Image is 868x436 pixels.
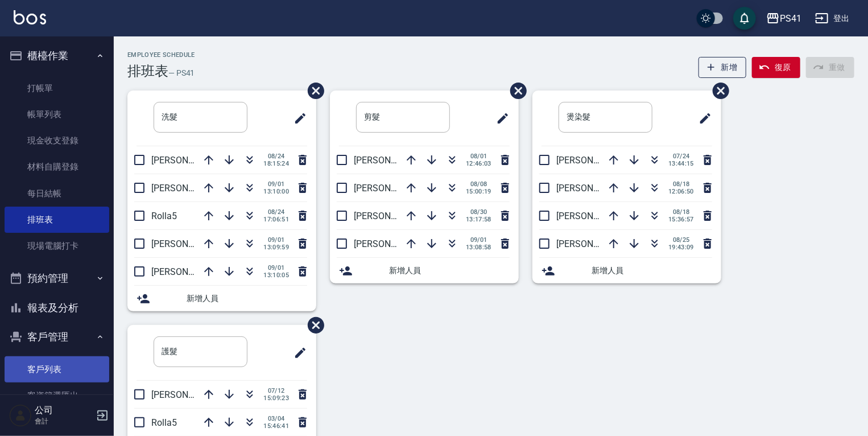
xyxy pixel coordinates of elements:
[263,422,289,430] span: 15:46:41
[356,102,450,133] input: 排版標題
[5,207,109,233] a: 排班表
[466,216,491,223] span: 13:17:58
[263,216,289,223] span: 17:06:51
[151,389,225,400] span: [PERSON_NAME]9
[151,155,225,166] span: [PERSON_NAME]1
[263,236,289,244] span: 09/01
[263,180,289,188] span: 09/01
[466,244,491,251] span: 13:08:58
[780,11,801,26] div: PS41
[354,211,427,221] span: [PERSON_NAME]9
[263,272,289,279] span: 13:10:05
[14,10,46,24] img: Logo
[668,236,694,244] span: 08/25
[5,101,109,127] a: 帳單列表
[489,105,510,132] span: 修改班表的標題
[5,75,109,101] a: 打帳單
[762,7,806,30] button: PS41
[556,211,630,221] span: [PERSON_NAME]9
[5,180,109,207] a: 每日結帳
[5,293,109,323] button: 報表及分析
[556,183,630,194] span: [PERSON_NAME]2
[9,404,32,427] img: Person
[299,309,326,342] span: 刪除班表
[668,180,694,188] span: 08/18
[151,238,230,249] span: [PERSON_NAME]15
[502,74,528,108] span: 刪除班表
[287,105,307,132] span: 修改班表的標題
[151,266,225,277] span: [PERSON_NAME]9
[263,160,289,167] span: 18:15:24
[668,153,694,160] span: 07/24
[151,211,177,221] span: Rolla5
[698,57,747,78] button: 新增
[263,394,289,402] span: 15:09:23
[466,160,491,167] span: 12:46:03
[354,183,432,194] span: [PERSON_NAME]15
[692,105,712,132] span: 修改班表的標題
[592,265,712,277] span: 新增人員
[556,238,630,249] span: [PERSON_NAME]1
[263,153,289,160] span: 08/24
[5,382,109,409] a: 客資篩選匯出
[466,208,491,216] span: 08/30
[263,415,289,422] span: 03/04
[811,8,854,29] button: 登出
[5,322,109,352] button: 客戶管理
[466,153,491,160] span: 08/01
[668,160,694,167] span: 13:44:15
[127,51,195,59] h2: Employee Schedule
[263,188,289,195] span: 13:10:00
[35,405,93,416] h5: 公司
[263,264,289,272] span: 09/01
[466,188,491,195] span: 15:00:19
[752,57,800,78] button: 復原
[127,63,168,79] h3: 排班表
[559,102,652,133] input: 排版標題
[330,258,519,283] div: 新增人員
[466,180,491,188] span: 08/08
[5,356,109,382] a: 客戶列表
[704,74,731,108] span: 刪除班表
[5,233,109,259] a: 現場電腦打卡
[263,387,289,394] span: 07/12
[668,244,694,251] span: 19:43:09
[733,7,756,30] button: save
[354,155,427,166] span: [PERSON_NAME]2
[263,208,289,216] span: 08/24
[299,74,326,108] span: 刪除班表
[532,258,721,283] div: 新增人員
[5,41,109,71] button: 櫃檯作業
[127,286,316,311] div: 新增人員
[668,208,694,216] span: 08/18
[389,265,510,277] span: 新增人員
[466,236,491,244] span: 09/01
[668,216,694,223] span: 15:36:57
[5,264,109,293] button: 預約管理
[168,67,195,79] h6: — PS41
[154,102,247,133] input: 排版標題
[263,244,289,251] span: 13:09:59
[151,183,225,194] span: [PERSON_NAME]2
[187,293,307,305] span: 新增人員
[287,339,307,367] span: 修改班表的標題
[5,127,109,154] a: 現金收支登錄
[354,238,427,249] span: [PERSON_NAME]1
[668,188,694,195] span: 12:06:50
[556,155,635,166] span: [PERSON_NAME]15
[35,416,93,426] p: 會計
[151,417,177,428] span: Rolla5
[154,336,247,367] input: 排版標題
[5,154,109,180] a: 材料自購登錄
